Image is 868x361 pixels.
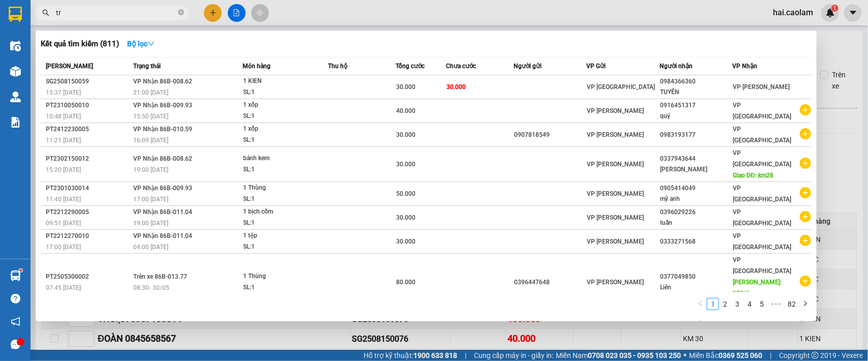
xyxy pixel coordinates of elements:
[799,298,812,310] li: Next Page
[719,298,731,310] li: 2
[46,272,130,282] div: PT2505300002
[733,63,758,70] span: VP Nhận
[396,161,415,168] span: 30.000
[784,298,799,310] li: 82
[396,63,425,70] span: Tổng cước
[46,137,81,144] span: 11:21 [DATE]
[244,153,320,164] div: bánh kem
[46,244,81,251] span: 17:00 [DATE]
[10,41,21,51] img: warehouse-icon
[768,298,784,310] li: Next 5 Pages
[660,76,732,87] div: 0984366360
[147,40,155,47] span: down
[42,9,49,16] span: search
[587,214,644,221] span: VP [PERSON_NAME]
[660,164,732,175] div: [PERSON_NAME]
[46,124,130,135] div: PT2412230005
[756,298,767,310] a: 5
[133,137,168,144] span: 16:09 [DATE]
[46,76,130,87] div: SG2508150059
[586,63,606,70] span: VP Gửi
[244,100,320,111] div: 1 xốp
[56,7,176,18] input: Tìm tên, số ĐT hoặc mã đơn
[244,218,320,229] div: SL: 1
[178,9,184,15] span: close-circle
[244,164,320,175] div: SL: 1
[733,102,792,120] span: VP [GEOGRAPHIC_DATA]
[244,282,320,293] div: SL: 1
[707,298,719,310] a: 1
[733,185,792,203] span: VP [GEOGRAPHIC_DATA]
[244,271,320,282] div: 1 Thùng
[733,149,792,168] span: VP [GEOGRAPHIC_DATA]
[133,232,192,239] span: VP Nhận 86B-011.04
[785,298,799,310] a: 82
[660,130,732,140] div: 0983193177
[133,78,192,85] span: VP Nhận 86B-008.62
[11,340,20,349] span: message
[660,218,732,228] div: tuấn
[110,13,135,37] img: logo.jpg
[514,63,542,70] span: Người gửi
[446,83,466,91] span: 30.000
[514,130,586,140] div: 0907818549
[396,214,415,221] span: 30.000
[660,100,732,111] div: 0916451317
[660,87,732,98] div: TUYÊN
[46,89,81,96] span: 15:37 [DATE]
[744,298,755,310] a: 4
[768,298,784,310] span: •••
[587,279,644,286] span: VP [PERSON_NAME]
[9,7,22,22] img: logo-vxr
[46,231,130,242] div: PT2212270010
[587,238,644,245] span: VP [PERSON_NAME]
[85,39,140,47] b: [DOMAIN_NAME]
[133,196,168,203] span: 17:00 [DATE]
[127,40,155,48] strong: Bộ lọc
[119,36,163,52] button: Bộ lọcdown
[660,272,732,282] div: 0377049850
[46,100,130,111] div: PT2310050010
[800,211,811,222] span: plus-circle
[800,104,811,115] span: plus-circle
[802,300,809,307] span: right
[178,8,184,18] span: close-circle
[244,242,320,253] div: SL: 1
[733,279,785,308] span: [PERSON_NAME]: 359/6 [PERSON_NAME]...
[11,317,20,326] span: notification
[133,63,161,70] span: Trạng thái
[587,161,644,168] span: VP [PERSON_NAME]
[800,158,811,169] span: plus-circle
[133,113,168,120] span: 15:50 [DATE]
[660,63,693,70] span: Người nhận
[446,63,476,70] span: Chưa cước
[46,183,130,194] div: PT2301030014
[396,107,415,114] span: 40.000
[660,207,732,218] div: 0396029226
[133,220,168,227] span: 19:00 [DATE]
[698,300,704,307] span: left
[720,298,731,310] a: 2
[244,76,320,87] div: 1 KIEN
[731,298,743,310] li: 3
[46,207,130,218] div: PT2212290005
[133,244,168,251] span: 04:00 [DATE]
[46,166,81,173] span: 15:20 [DATE]
[660,154,732,164] div: 0337943644
[660,282,732,293] div: Liên
[85,48,140,61] li: (c) 2017
[800,187,811,198] span: plus-circle
[732,298,743,310] a: 3
[800,128,811,139] span: plus-circle
[133,273,187,280] span: Trên xe 86B-013.77
[396,83,415,91] span: 30.000
[243,63,271,70] span: Món hàng
[733,172,774,179] span: Giao DĐ: km28
[11,294,20,304] span: question-circle
[799,298,812,310] button: right
[733,232,792,251] span: VP [GEOGRAPHIC_DATA]
[10,92,21,102] img: warehouse-icon
[10,66,21,77] img: warehouse-icon
[743,298,756,310] li: 4
[660,183,732,194] div: 0905414049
